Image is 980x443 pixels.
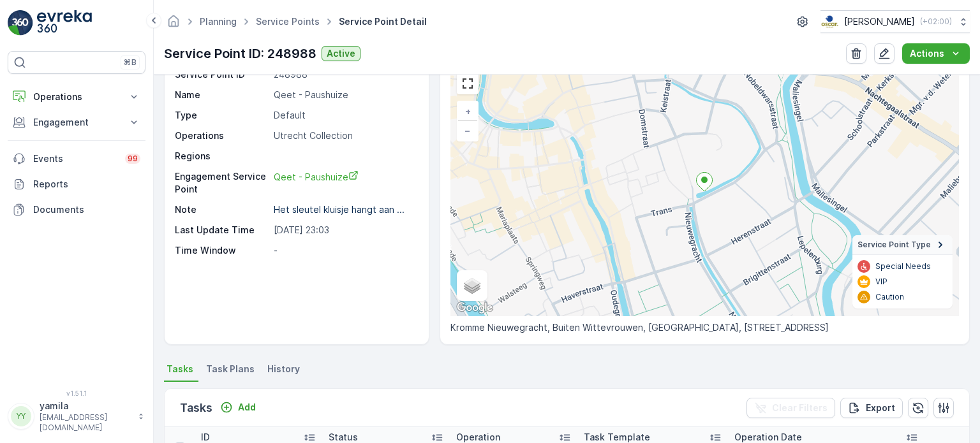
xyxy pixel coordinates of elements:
[8,110,145,135] button: Engagement
[820,15,839,29] img: basis-logo_rgb2x.png
[267,363,300,375] span: History
[175,129,269,142] p: Operations
[124,57,137,68] p: ⌘B
[40,400,131,412] p: yamila
[8,400,145,433] button: YYyamila[EMAIL_ADDRESS][DOMAIN_NAME]
[322,46,360,61] button: Active
[458,272,486,300] a: Layers
[840,398,903,418] button: Export
[167,363,193,375] span: Tasks
[274,171,359,182] span: Qeet - Paushuize
[8,171,145,197] a: Reports
[256,16,320,27] a: Service Points
[8,10,33,36] img: logo
[274,129,415,142] p: Utrecht Collection
[464,125,471,136] span: −
[910,47,944,60] p: Actions
[866,402,895,414] p: Export
[33,152,117,165] p: Events
[175,203,269,216] p: Note
[206,363,255,375] span: Task Plans
[40,412,131,433] p: [EMAIL_ADDRESS][DOMAIN_NAME]
[175,109,269,122] p: Type
[8,146,145,171] a: Events99
[327,47,355,60] p: Active
[8,389,145,397] span: v 1.51.1
[33,116,120,129] p: Engagement
[180,399,212,417] p: Tasks
[274,109,415,122] p: Default
[274,244,415,257] p: -
[274,89,415,101] p: Qeet - Paushuize
[33,203,140,216] p: Documents
[820,10,970,33] button: [PERSON_NAME](+02:00)
[274,204,405,215] p: Het sleutel kluisje hangt aan ...
[128,154,138,164] p: 99
[215,400,261,415] button: Add
[458,74,477,93] a: View Fullscreen
[902,43,970,64] button: Actions
[458,121,477,140] a: Zoom Out
[167,19,181,30] a: Homepage
[175,89,269,101] p: Name
[857,240,931,250] span: Service Point Type
[454,300,496,316] a: Open this area in Google Maps (opens a new window)
[458,102,477,121] a: Zoom In
[33,91,120,103] p: Operations
[175,68,269,81] p: Service Point ID
[175,150,269,163] p: Regions
[844,15,915,28] p: [PERSON_NAME]
[164,44,316,63] p: Service Point ID: 248988
[450,321,959,334] p: Kromme Nieuwegracht, Buiten Wittevrouwen, [GEOGRAPHIC_DATA], [STREET_ADDRESS]
[238,401,256,414] p: Add
[875,292,904,302] p: Caution
[8,197,145,222] a: Documents
[11,406,31,426] div: YY
[336,15,429,28] span: Service Point Detail
[274,170,415,196] a: Qeet - Paushuize
[8,84,145,110] button: Operations
[175,224,269,236] p: Last Update Time
[200,16,237,27] a: Planning
[852,235,953,255] summary: Service Point Type
[175,170,269,196] p: Engagement Service Point
[454,300,496,316] img: Google
[746,398,835,418] button: Clear Filters
[175,244,269,257] p: Time Window
[875,261,931,272] p: Special Needs
[772,402,828,414] p: Clear Filters
[274,68,415,81] p: 248988
[875,277,887,287] p: VIP
[274,224,415,236] p: [DATE] 23:03
[37,10,92,36] img: logo_light-DOdMpM7g.png
[465,106,471,117] span: +
[920,17,952,27] p: ( +02:00 )
[33,178,140,191] p: Reports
